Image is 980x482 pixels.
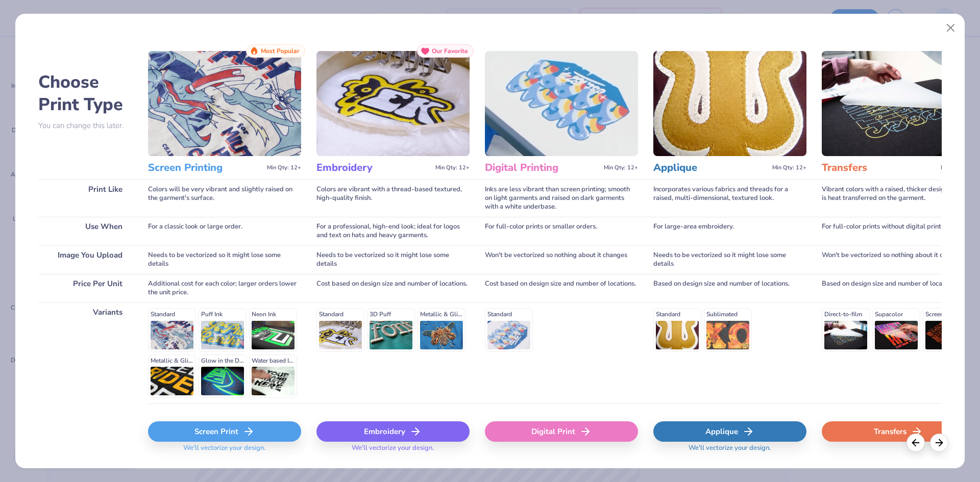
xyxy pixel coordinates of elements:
[38,217,133,245] div: Use When
[653,180,806,217] div: Incorporates various fabrics and threads for a raised, multi-dimensional, textured look.
[822,421,975,442] div: Transfers
[316,245,470,274] div: Needs to be vectorized so it might lose some details
[822,161,937,174] h3: Transfers
[485,51,638,156] img: Digital Printing
[772,164,806,171] span: Min Qty: 12+
[179,444,269,459] span: We'll vectorize your design.
[316,180,470,217] div: Colors are vibrant with a thread-based textured, high-quality finish.
[38,180,133,217] div: Print Like
[267,164,301,171] span: Min Qty: 12+
[822,217,975,245] div: For full-color prints without digital printing.
[148,51,301,156] img: Screen Printing
[822,51,975,156] img: Transfers
[822,245,975,274] div: Won't be vectorized so nothing about it changes
[485,274,638,302] div: Cost based on design size and number of locations.
[604,164,638,171] span: Min Qty: 12+
[822,180,975,217] div: Vibrant colors with a raised, thicker design since it is heat transferred on the garment.
[684,444,775,459] span: We'll vectorize your design.
[148,245,301,274] div: Needs to be vectorized so it might lose some details
[316,421,470,442] div: Embroidery
[38,245,133,274] div: Image You Upload
[432,47,468,55] span: Our Favorite
[38,274,133,302] div: Price Per Unit
[261,47,300,55] span: Most Popular
[485,217,638,245] div: For full-color prints or smaller orders.
[653,51,806,156] img: Applique
[941,18,961,38] button: Close
[148,161,263,174] h3: Screen Printing
[653,217,806,245] div: For large-area embroidery.
[148,421,301,442] div: Screen Print
[148,180,301,217] div: Colors will be very vibrant and slightly raised on the garment's surface.
[653,274,806,302] div: Based on design size and number of locations.
[38,71,133,116] h2: Choose Print Type
[485,421,638,442] div: Digital Print
[653,245,806,274] div: Needs to be vectorized so it might lose some details
[822,274,975,302] div: Based on design size and number of locations.
[348,444,438,459] span: We'll vectorize your design.
[316,161,431,174] h3: Embroidery
[316,274,470,302] div: Cost based on design size and number of locations.
[941,164,975,171] span: Min Qty: 12+
[653,421,806,442] div: Applique
[435,164,470,171] span: Min Qty: 12+
[485,180,638,217] div: Inks are less vibrant than screen printing; smooth on light garments and raised on dark garments ...
[148,217,301,245] div: For a classic look or large order.
[38,302,133,403] div: Variants
[38,121,133,130] p: You can change this later.
[148,274,301,302] div: Additional cost for each color; larger orders lower the unit price.
[485,161,600,174] h3: Digital Printing
[653,161,768,174] h3: Applique
[485,245,638,274] div: Won't be vectorized so nothing about it changes
[316,51,470,156] img: Embroidery
[316,217,470,245] div: For a professional, high-end look; ideal for logos and text on hats and heavy garments.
